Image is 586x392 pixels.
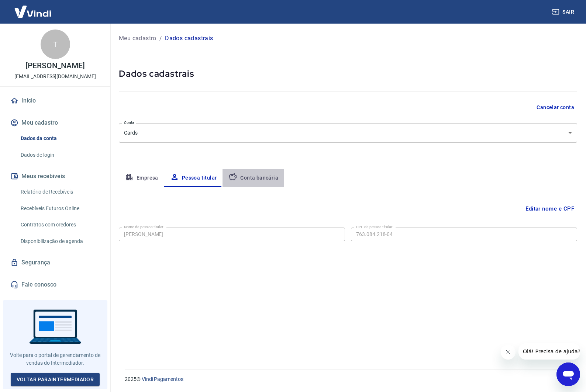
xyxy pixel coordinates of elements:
a: Início [9,93,101,109]
a: Relatório de Recebíveis [18,184,101,200]
a: Fale conosco [9,277,101,293]
iframe: Botão para abrir a janela de mensagens [556,362,580,386]
label: CPF da pessoa titular [356,224,393,230]
a: Segurança [9,254,101,271]
a: Dados de login [18,148,101,163]
button: Conta bancária [223,169,284,187]
p: / [159,34,162,43]
button: Meu cadastro [9,115,101,131]
span: Olá! Precisa de ajuda? [4,5,62,11]
button: Editar nome e CPF [523,202,577,216]
p: [EMAIL_ADDRESS][DOMAIN_NAME] [14,73,96,80]
a: Contratos com credores [18,217,101,232]
img: Vindi [9,0,57,23]
a: Dados da conta [18,131,101,146]
div: T [41,30,70,59]
a: Vindi Pagamentos [142,376,183,382]
p: [PERSON_NAME] [25,62,85,70]
a: Disponibilização de agenda [18,234,101,249]
iframe: Mensagem da empresa [518,343,580,360]
button: Empresa [119,169,164,187]
iframe: Fechar mensagem [501,345,516,360]
label: Conta [124,120,134,125]
a: Meu cadastro [119,34,156,43]
h5: Dados cadastrais [119,68,577,80]
div: Cards [119,123,577,143]
button: Sair [551,5,577,19]
label: Nome da pessoa titular [124,224,163,230]
button: Cancelar conta [534,101,577,114]
button: Pessoa titular [164,169,223,187]
button: Meus recebíveis [9,168,101,184]
p: Dados cadastrais [165,34,213,43]
a: Recebíveis Futuros Online [18,201,101,216]
p: 2025 © [125,375,568,383]
a: Voltar paraIntermediador [11,373,100,386]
